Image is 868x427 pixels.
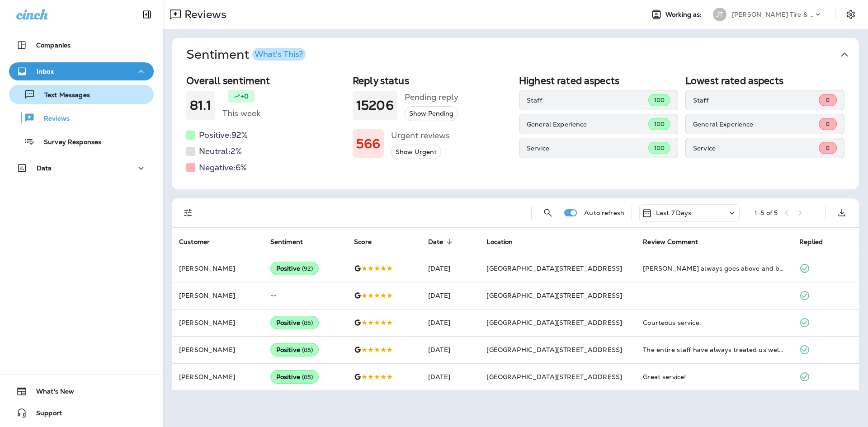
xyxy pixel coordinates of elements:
[35,115,70,123] p: Reviews
[421,309,479,336] td: [DATE]
[179,319,256,326] p: [PERSON_NAME]
[35,138,101,147] p: Survey Responses
[656,209,692,216] p: Last 7 Days
[643,264,785,273] div: Shawn always goes above and beyond for his customers. He’s the reason we keep going back!
[643,238,710,246] span: Review Comment
[486,373,622,381] span: [GEOGRAPHIC_DATA][STREET_ADDRESS]
[179,238,210,246] span: Customer
[179,204,197,222] button: Filters
[199,160,247,175] h5: Negative: 6 %
[36,42,71,49] p: Companies
[190,98,212,113] h1: 81.1
[302,373,313,381] span: ( 85 )
[693,121,819,128] p: General Experience
[179,265,256,272] p: [PERSON_NAME]
[799,238,823,246] span: Replied
[172,71,859,189] div: SentimentWhat's This?
[134,5,160,23] button: Collapse Sidebar
[486,238,513,246] span: Location
[179,292,256,299] p: [PERSON_NAME]
[486,346,622,354] span: [GEOGRAPHIC_DATA][STREET_ADDRESS]
[486,238,524,246] span: Location
[199,144,242,159] h5: Neutral: 2 %
[241,92,249,101] p: +0
[9,62,154,80] button: Inbox
[9,382,154,400] button: What's New
[302,265,313,272] span: ( 92 )
[519,75,678,86] h2: Highest rated aspects
[405,90,458,104] h5: Pending reply
[222,106,260,121] h5: This week
[428,238,455,246] span: Date
[643,318,785,327] div: Courteous service.
[255,50,303,58] div: What's This?
[826,120,830,128] span: 0
[179,38,866,71] button: SentimentWhat's This?
[643,345,785,354] div: The entire staff have always treated us well. Full honest description with various options in lev...
[354,238,383,246] span: Score
[354,238,372,246] span: Score
[37,164,52,172] p: Data
[665,11,704,19] span: Working as:
[270,370,319,384] div: Positive
[9,85,154,104] button: Text Messages
[428,238,443,246] span: Date
[353,75,512,86] h2: Reply status
[843,6,859,23] button: Settings
[270,238,303,246] span: Sentiment
[27,388,74,399] span: What's New
[9,404,154,422] button: Support
[199,128,248,142] h5: Positive: 92 %
[643,238,698,246] span: Review Comment
[270,262,319,275] div: Positive
[755,209,778,216] div: 1 - 5 of 5
[9,108,154,127] button: Reviews
[37,68,54,75] p: Inbox
[391,145,441,160] button: Show Urgent
[654,120,665,128] span: 100
[186,47,306,62] h1: Sentiment
[179,238,222,246] span: Customer
[421,363,479,390] td: [DATE]
[186,75,345,86] h2: Overall sentiment
[539,204,557,222] button: Search Reviews
[713,8,726,21] div: JT
[693,145,819,152] p: Service
[486,291,622,300] span: [GEOGRAPHIC_DATA][STREET_ADDRESS]
[527,97,648,104] p: Staff
[486,319,622,327] span: [GEOGRAPHIC_DATA][STREET_ADDRESS]
[356,136,380,151] h1: 566
[527,121,648,128] p: General Experience
[732,11,813,18] p: [PERSON_NAME] Tire & Auto
[643,372,785,381] div: Great service!
[252,48,306,61] button: What's This?
[179,373,256,380] p: [PERSON_NAME]
[391,128,450,143] h5: Urgent reviews
[27,409,62,420] span: Support
[421,282,479,309] td: [DATE]
[405,106,458,121] button: Show Pending
[693,97,819,104] p: Staff
[527,145,648,152] p: Service
[826,96,830,104] span: 0
[179,346,256,353] p: [PERSON_NAME]
[302,346,313,354] span: ( 85 )
[270,316,319,329] div: Positive
[826,144,830,152] span: 0
[356,98,394,113] h1: 15206
[9,36,154,54] button: Companies
[9,132,154,151] button: Survey Responses
[263,282,347,309] td: --
[35,91,90,100] p: Text Messages
[181,8,226,21] p: Reviews
[654,144,665,152] span: 100
[833,204,851,222] button: Export as CSV
[421,255,479,282] td: [DATE]
[421,336,479,363] td: [DATE]
[270,343,319,357] div: Positive
[654,96,665,104] span: 100
[270,238,315,246] span: Sentiment
[486,264,622,272] span: [GEOGRAPHIC_DATA][STREET_ADDRESS]
[799,238,835,246] span: Replied
[685,75,844,86] h2: Lowest rated aspects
